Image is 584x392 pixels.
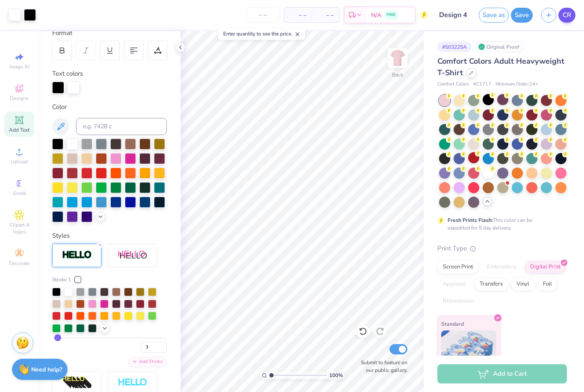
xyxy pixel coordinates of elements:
img: Standard [441,330,496,373]
input: e.g. 7428 c [76,118,167,135]
div: Foil [537,278,557,291]
div: # 503225A [437,41,472,52]
div: Applique [437,278,472,291]
span: Stroke 1 [52,276,71,283]
div: Color [52,102,167,112]
div: Vinyl [511,278,535,291]
img: Negative Space [118,378,147,388]
div: Embroidery [481,261,522,274]
a: CR [558,8,575,23]
div: Enter quantity to see the price. [218,28,305,40]
span: Image AI [9,63,29,70]
span: Upload [11,158,28,165]
div: Digital Print [525,261,566,274]
span: – – [289,11,307,20]
span: N/A [371,11,381,20]
span: FREE [386,12,395,18]
div: Format [52,28,168,38]
img: Shadow [118,250,147,261]
span: 100 % [329,371,343,379]
input: Untitled Design [433,6,475,24]
label: Submit to feature on our public gallery. [356,359,407,374]
div: Transfers [474,278,508,291]
img: 3d Illusion [62,376,92,389]
div: This color can be expedited for 5 day delivery. [448,216,553,232]
label: Text colors [52,69,83,79]
span: # C1717 [473,81,491,88]
div: Add Stroke [128,357,167,367]
div: Back [392,71,403,79]
span: Minimum Order: 24 + [496,81,538,88]
div: Styles [52,231,167,241]
span: Clipart & logos [4,221,34,235]
span: Add Text [9,127,29,133]
span: Comfort Colors [437,81,469,88]
strong: Fresh Prints Flash: [448,217,493,224]
span: – – [317,11,334,20]
div: Print Type [437,244,567,253]
span: Designs [10,95,29,102]
button: Save [511,8,533,23]
img: Back [389,50,406,67]
input: – – [246,7,280,23]
span: Comfort Colors Adult Heavyweight T-Shirt [437,56,564,78]
span: Greek [13,190,26,197]
button: Save as [479,8,509,23]
div: Screen Print [437,261,479,274]
span: CR [563,10,571,20]
div: Rhinestones [437,295,479,308]
img: Stroke [62,250,92,260]
span: Decorate [9,260,29,267]
strong: Need help? [31,365,62,374]
span: Standard [441,319,464,328]
div: Original Proof [476,41,524,52]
